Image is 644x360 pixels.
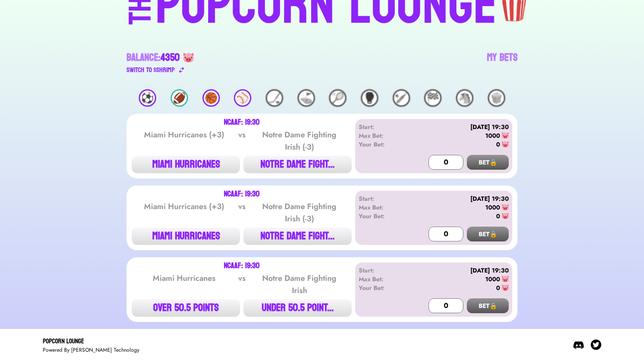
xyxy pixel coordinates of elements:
button: UNDER 50.5 POINT... [243,299,352,317]
div: 1000 [485,131,500,140]
button: BET🔒 [467,155,509,170]
div: Start: [359,266,409,275]
div: Popcorn Lounge [43,336,139,346]
div: 1000 [485,275,500,283]
div: Max Bet: [359,203,409,212]
div: [DATE] 19:30 [409,122,509,131]
div: 🎾 [329,89,346,107]
button: BET🔒 [467,298,509,313]
button: MIAMI HURRICANES [132,227,240,245]
div: Your Bet: [359,283,409,292]
div: Miami Hurricanes [140,272,228,297]
div: ⛳️ [298,89,315,107]
div: NCAAF: 19:30 [224,262,260,269]
div: NCAAF: 19:30 [224,191,260,198]
img: 🐷 [502,132,509,139]
div: [DATE] 19:30 [409,266,509,275]
img: 🐷 [502,276,509,283]
div: 🏁 [424,89,442,107]
div: 🐴 [456,89,473,107]
div: Start: [359,194,409,203]
div: 🏈 [171,89,188,107]
img: 🐷 [183,52,194,63]
div: 0 [496,283,500,292]
div: Your Bet: [359,212,409,220]
div: [DATE] 19:30 [409,194,509,203]
img: Twitter [591,339,601,350]
div: ⚽️ [139,89,156,107]
span: 4350 [161,48,180,67]
div: vs [236,129,247,153]
div: Max Bet: [359,131,409,140]
button: NOTRE DAME FIGHT... [243,227,352,245]
button: NOTRE DAME FIGHT... [243,156,352,173]
div: NCAAF: 19:30 [224,119,260,126]
a: My Bets [487,51,517,75]
div: vs [236,200,247,225]
div: Your Bet: [359,140,409,149]
div: ⚾️ [234,89,251,107]
div: Miami Hurricanes (+3) [140,200,228,225]
img: Discord [573,339,584,350]
div: Notre Dame Fighting Irish [255,272,343,297]
div: vs [236,272,247,297]
img: 🐷 [502,204,509,211]
div: Powered By [PERSON_NAME] Technology [43,346,139,353]
img: 🐷 [502,141,509,148]
div: 0 [496,212,500,220]
div: Notre Dame Fighting Irish (-3) [255,200,343,225]
div: Balance: [127,51,180,65]
div: Miami Hurricanes (+3) [140,129,228,153]
button: OVER 50.5 POINTS [132,299,240,317]
div: Switch to $ SHRIMP [127,65,175,75]
div: 0 [496,140,500,149]
div: 🍿 [488,89,505,107]
div: Start: [359,122,409,131]
button: MIAMI HURRICANES [132,156,240,173]
button: BET🔒 [467,227,509,241]
div: Max Bet: [359,275,409,283]
img: 🐷 [502,213,509,220]
div: 🏒 [266,89,283,107]
div: 1000 [485,203,500,212]
div: Notre Dame Fighting Irish (-3) [255,129,343,153]
img: 🐷 [502,284,509,291]
div: 🏏 [393,89,410,107]
div: 🏀 [202,89,220,107]
div: 🥊 [361,89,378,107]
